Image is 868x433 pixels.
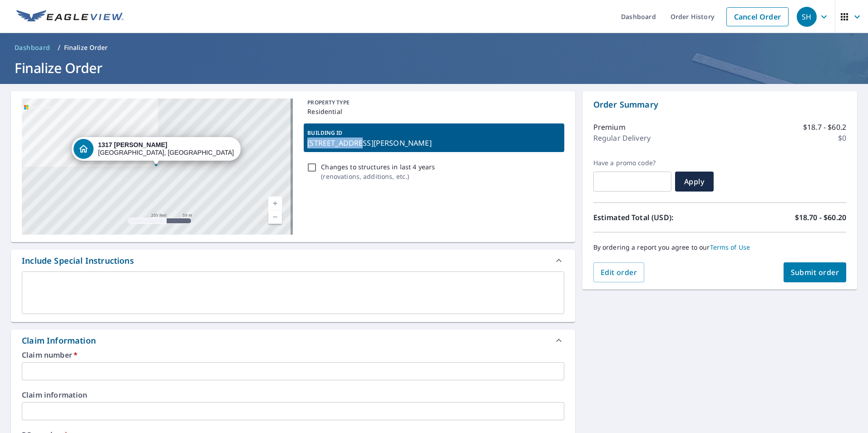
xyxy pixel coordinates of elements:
div: [GEOGRAPHIC_DATA], [GEOGRAPHIC_DATA] 18976 [98,141,234,157]
h1: Finalize Order [11,59,857,77]
span: Apply [682,177,706,187]
p: Order Summary [593,98,846,111]
label: Claim information [22,391,564,399]
p: $18.7 - $60.2 [803,122,846,133]
p: Premium [593,122,626,133]
a: Current Level 17, Zoom Out [268,210,282,224]
p: Residential [307,107,560,116]
p: By ordering a report you agree to our [593,243,846,251]
label: Claim number [22,351,564,359]
p: Changes to structures in last 4 years [321,162,435,172]
a: Dashboard [11,40,54,55]
div: SH [797,7,817,27]
p: [STREET_ADDRESS][PERSON_NAME] [307,138,560,148]
div: Include Special Instructions [11,250,575,271]
p: BUILDING ID [307,129,342,137]
span: Edit order [601,267,637,277]
div: Include Special Instructions [22,255,134,267]
div: Claim Information [22,335,96,347]
div: Claim Information [11,330,575,351]
p: ( renovations, additions, etc. ) [321,172,435,181]
p: $18.70 - $60.20 [795,212,846,223]
a: Current Level 17, Zoom In [268,197,282,210]
span: Submit order [791,267,839,277]
nav: breadcrumb [11,40,857,55]
a: Terms of Use [710,243,750,251]
span: Dashboard [15,43,50,52]
p: Finalize Order [64,43,108,52]
div: Dropped pin, building 1, Residential property, 1317 Holly Rd Warrington, PA 18976 [72,137,241,165]
img: EV Logo [16,10,123,24]
button: Edit order [593,262,645,282]
p: $0 [838,133,846,143]
p: Regular Delivery [593,133,651,143]
button: Submit order [784,262,847,282]
strong: 1317 [PERSON_NAME] [98,141,168,148]
p: PROPERTY TYPE [307,98,560,107]
label: Have a promo code? [593,159,671,167]
li: / [58,42,60,53]
a: Cancel Order [726,7,789,26]
p: Estimated Total (USD): [593,212,720,223]
button: Apply [675,172,714,192]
